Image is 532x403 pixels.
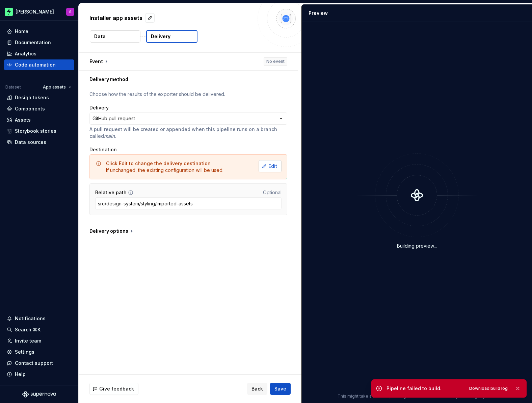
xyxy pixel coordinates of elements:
[15,94,49,101] div: Design tokens
[89,104,109,111] label: Delivery
[4,59,74,70] a: Code automation
[15,39,51,46] div: Documentation
[338,394,497,399] p: This might take a while depending on the amount of data in your design system.
[397,243,437,249] div: Building preview...
[268,163,277,170] span: Edit
[15,337,41,344] div: Invite team
[89,126,287,140] p: A pull request will be created or appended when this pipeline runs on a branch called .
[16,8,54,15] div: [PERSON_NAME]
[4,103,74,114] a: Components
[1,4,77,19] button: [PERSON_NAME]S
[263,190,282,195] span: Optional
[4,358,74,369] button: Contact support
[270,383,291,395] button: Save
[40,82,74,92] button: App assets
[15,117,31,123] div: Assets
[15,50,36,57] div: Analytics
[466,384,511,393] button: Download build log
[106,160,223,174] div: If unchanged, the existing configuration will be used.
[89,146,117,153] label: Destination
[106,160,211,166] span: Click Edit to change the delivery destination
[89,383,138,395] button: Give feedback
[15,349,34,355] div: Settings
[15,61,56,68] div: Code automation
[90,30,140,43] button: Data
[15,105,45,112] div: Components
[146,30,197,43] button: Delivery
[469,386,508,391] span: Download build log
[15,28,28,35] div: Home
[259,160,282,172] button: Edit
[4,37,74,48] a: Documentation
[99,385,134,392] span: Give feedback
[4,347,74,357] a: Settings
[4,369,74,380] button: Help
[4,324,74,335] button: Search ⌘K
[4,313,74,324] button: Notifications
[4,137,74,148] a: Data sources
[4,48,74,59] a: Analytics
[15,326,41,333] div: Search ⌘K
[4,115,74,125] a: Assets
[104,133,115,139] i: main
[69,9,72,15] div: S
[89,14,142,22] p: Installer app assets
[5,84,21,90] div: Dataset
[251,385,263,392] span: Back
[387,385,462,392] div: Pipeline failed to build.
[43,84,66,90] span: App assets
[5,8,13,16] img: f96ba1ec-f50a-46f8-b004-b3e0575dda59.png
[15,360,53,367] div: Contact support
[4,92,74,103] a: Design tokens
[15,315,46,322] div: Notifications
[4,126,74,136] a: Storybook stories
[89,91,287,98] p: Choose how the results of the exporter should be delivered.
[151,33,170,40] p: Delivery
[4,26,74,37] a: Home
[4,335,74,346] a: Invite team
[15,139,46,146] div: Data sources
[309,10,328,17] div: Preview
[22,391,56,398] svg: Supernova Logo
[15,128,56,134] div: Storybook stories
[95,189,127,196] label: Relative path
[15,371,26,378] div: Help
[94,33,106,40] p: Data
[274,385,286,392] span: Save
[247,383,267,395] button: Back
